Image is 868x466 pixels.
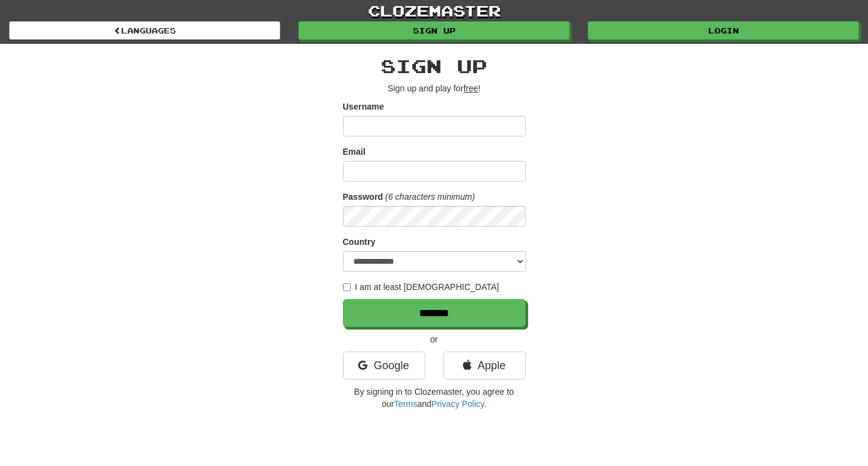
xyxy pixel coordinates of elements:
[343,283,351,291] input: I am at least [DEMOGRAPHIC_DATA]
[588,21,859,40] a: Login
[343,236,376,248] label: Country
[298,21,570,40] a: Sign up
[343,191,383,203] label: Password
[9,21,280,40] a: Languages
[343,351,425,380] a: Google
[343,82,526,94] p: Sign up and play for !
[431,399,484,409] a: Privacy Policy
[386,192,475,202] em: (6 characters minimum)
[343,101,384,113] label: Username
[464,83,478,93] u: free
[343,386,526,410] p: By signing in to Clozemaster, you agree to our and .
[394,399,417,409] a: Terms
[343,146,365,158] label: Email
[343,333,526,345] p: or
[343,56,526,76] h2: Sign up
[343,281,499,293] label: I am at least [DEMOGRAPHIC_DATA]
[443,351,526,380] a: Apple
